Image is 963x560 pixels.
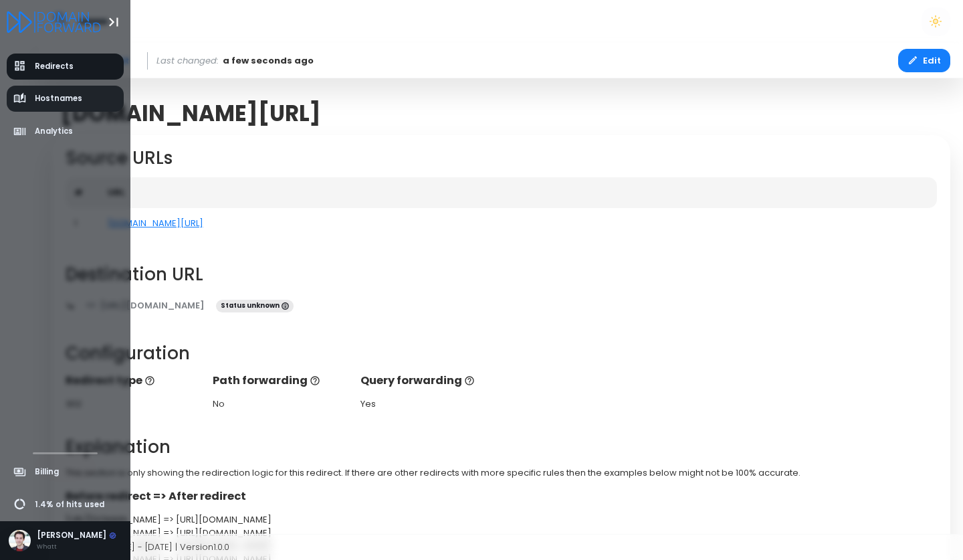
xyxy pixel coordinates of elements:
a: [URL][DOMAIN_NAME] [76,294,215,317]
span: Copyright © [DATE] - [DATE] | Version 1.0.0 [52,541,229,553]
h2: Explanation [66,437,938,458]
p: Query forwarding [360,373,495,389]
a: Analytics [7,118,124,145]
a: Hostnames [7,86,124,112]
a: 1.4% of hits used [7,492,124,518]
p: Path forwarding [213,373,347,389]
p: Before redirect => After redirect [66,488,938,504]
span: Hostnames [35,93,82,104]
p: Redirect type [66,373,200,389]
div: [PERSON_NAME] [37,530,116,542]
span: a few seconds ago [223,54,314,68]
a: Redirects [7,54,124,80]
h2: Configuration [66,343,938,364]
img: Avatar [9,530,31,552]
span: Status unknown [216,300,294,313]
div: [URL][DOMAIN_NAME] => [URL][DOMAIN_NAME] [66,527,938,540]
span: Redirects [35,61,74,72]
div: 302 [66,397,200,411]
span: [DOMAIN_NAME][URL] [61,100,321,126]
span: Analytics [35,126,73,137]
h2: Source URLs [66,148,938,169]
div: [URL][DOMAIN_NAME] => [URL][DOMAIN_NAME] [66,513,938,527]
button: Toggle Aside [101,9,126,35]
a: [DOMAIN_NAME][URL] [108,217,203,229]
div: Whatt [37,542,116,551]
th: URL [99,177,938,208]
p: This section is only showing the redirection logic for this redirect. If there are other redirect... [66,466,938,480]
a: Billing [7,459,124,485]
span: 1.4% of hits used [35,499,104,510]
div: No [213,397,347,411]
a: Logo [7,12,101,30]
span: Billing [35,466,59,478]
button: Edit [898,49,950,72]
h2: Destination URL [66,264,938,285]
span: Last changed: [156,54,219,68]
div: Yes [360,397,495,411]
